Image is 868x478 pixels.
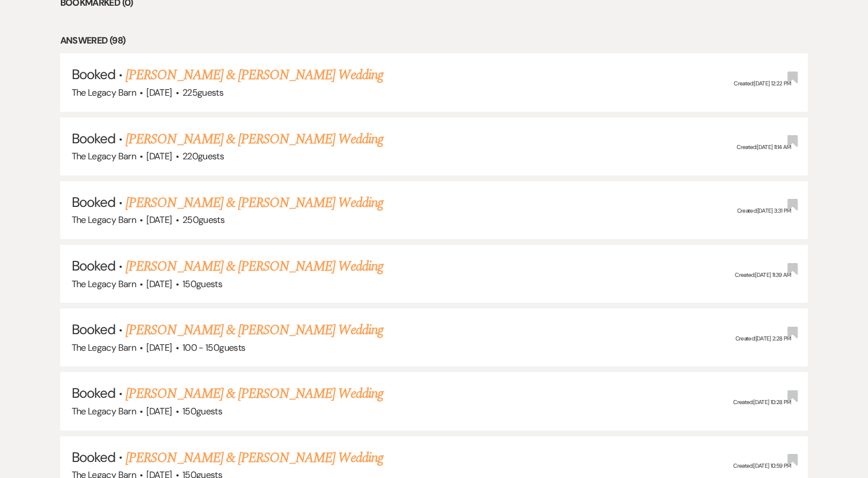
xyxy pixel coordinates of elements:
span: 150 guests [182,278,222,290]
span: Booked [72,257,115,275]
span: Created: [DATE] 12:22 PM [734,80,791,87]
span: Booked [72,130,115,147]
span: Created: [DATE] 10:59 PM [733,462,791,469]
span: Booked [72,193,115,211]
span: 225 guests [182,87,223,99]
span: [DATE] [146,150,172,162]
span: 100 - 150 guests [182,342,245,354]
span: The Legacy Barn [72,87,136,99]
span: The Legacy Barn [72,405,136,417]
span: Created: [DATE] 2:28 PM [735,335,791,342]
a: [PERSON_NAME] & [PERSON_NAME] Wedding [126,193,383,213]
a: [PERSON_NAME] & [PERSON_NAME] Wedding [126,129,383,150]
span: [DATE] [146,405,172,417]
span: Created: [DATE] 10:28 PM [733,398,791,406]
span: [DATE] [146,342,172,354]
a: [PERSON_NAME] & [PERSON_NAME] Wedding [126,65,383,85]
span: [DATE] [146,87,172,99]
span: [DATE] [146,214,172,226]
span: The Legacy Barn [72,150,136,162]
span: The Legacy Barn [72,278,136,290]
span: [DATE] [146,278,172,290]
a: [PERSON_NAME] & [PERSON_NAME] Wedding [126,383,383,404]
span: The Legacy Barn [72,214,136,226]
span: Created: [DATE] 11:14 AM [737,143,791,151]
span: Booked [72,384,115,402]
span: 220 guests [182,150,224,162]
li: Answered (98) [60,33,808,48]
span: The Legacy Barn [72,342,136,354]
a: [PERSON_NAME] & [PERSON_NAME] Wedding [126,448,383,468]
a: [PERSON_NAME] & [PERSON_NAME] Wedding [126,320,383,340]
span: Booked [72,448,115,466]
a: [PERSON_NAME] & [PERSON_NAME] Wedding [126,256,383,277]
span: 150 guests [182,405,222,417]
span: 250 guests [182,214,224,226]
span: Created: [DATE] 11:39 AM [735,271,791,279]
span: Booked [72,320,115,338]
span: Created: [DATE] 3:31 PM [737,207,791,215]
span: Booked [72,65,115,83]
